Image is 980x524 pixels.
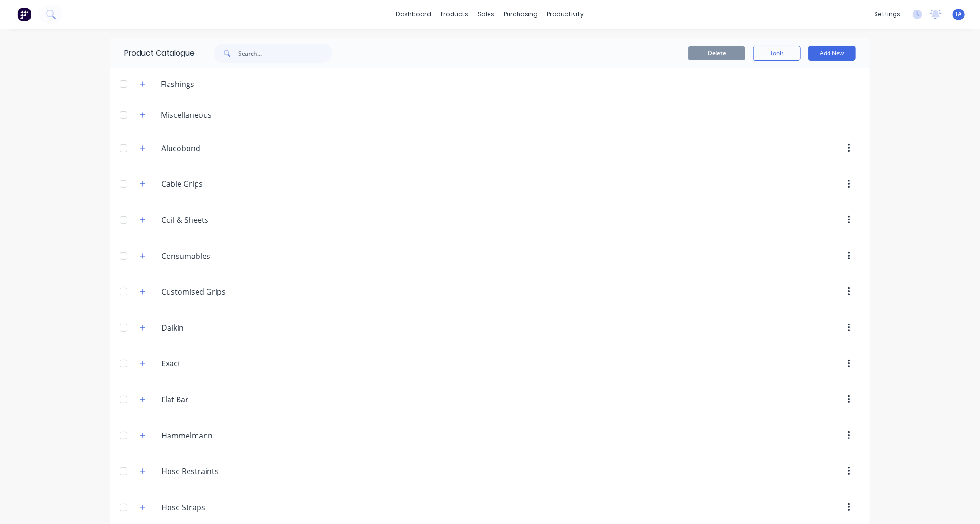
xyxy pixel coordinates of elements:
div: Product Catalogue [110,38,195,68]
div: purchasing [499,7,543,21]
input: Search... [238,44,332,63]
div: sales [473,7,499,21]
input: Enter category name [161,143,274,154]
input: Enter category name [161,178,274,190]
input: Enter category name [161,430,274,441]
button: Delete [688,46,745,60]
input: Enter category name [161,214,274,226]
input: Enter category name [161,286,274,297]
input: Enter category name [161,322,274,333]
input: Enter category name [161,358,274,369]
input: Enter category name [161,394,274,405]
div: productivity [543,7,589,21]
button: Add New [808,46,856,61]
button: Tools [753,46,801,61]
span: IA [956,10,962,19]
div: settings [869,7,905,21]
input: Enter category name [161,502,274,513]
a: dashboard [392,7,436,21]
input: Enter category name [161,250,274,262]
div: products [436,7,473,21]
input: Enter category name [161,466,274,477]
div: Miscellaneous [153,109,219,121]
img: Factory [17,7,31,21]
div: Flashings [153,78,202,90]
